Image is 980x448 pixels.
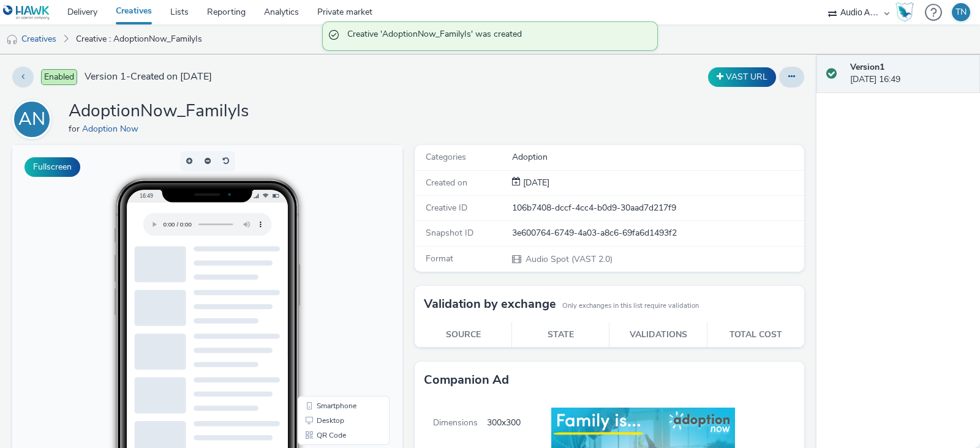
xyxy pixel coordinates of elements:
span: QR Code [304,286,334,294]
a: Adoption Now [82,123,143,135]
th: Total cost [707,323,804,348]
th: Validations [609,323,707,348]
a: Creative : AdoptionNow_FamilyIs [70,24,208,54]
div: [DATE] 16:49 [850,61,970,86]
div: 3e600764-6749-4a03-a8c6-69fa6d1493f2 [512,227,804,239]
span: Creative 'AdoptionNow_FamilyIs' was created [347,28,645,44]
h3: Validation by exchange [424,295,556,313]
strong: Version 1 [850,61,884,73]
h3: Companion Ad [424,371,509,389]
div: Creation 18 August 2025, 16:49 [521,177,549,189]
th: State [512,323,609,348]
span: 16:49 [127,47,141,54]
img: audio [6,34,18,46]
img: Hawk Academy [895,2,914,22]
div: 106b7408-dccf-4cc4-b0d9-30aad7d217f9 [512,202,804,214]
a: Hawk Academy [895,2,919,22]
span: Creative ID [426,202,467,214]
button: Fullscreen [24,157,80,177]
h1: AdoptionNow_FamilyIs [69,100,249,123]
span: Smartphone [304,257,344,264]
span: Categories [426,151,466,163]
div: Adoption [512,151,804,163]
span: Desktop [304,272,332,279]
span: Version 1 - Created on [DATE] [85,70,212,84]
div: AN [18,102,45,136]
span: Snapshot ID [426,227,473,239]
span: [DATE] [521,177,549,189]
small: Only exchanges in this list require validation [562,301,699,311]
span: Format [426,253,453,264]
th: Source [415,323,512,348]
li: Smartphone [288,253,375,268]
li: Desktop [288,268,375,283]
div: TN [956,3,967,21]
span: Enabled [41,69,77,85]
a: AN [12,113,56,125]
div: Duplicate the creative as a VAST URL [705,67,779,87]
span: Created on [426,177,467,189]
span: Audio Spot (VAST 2.0) [524,253,612,265]
span: for [69,123,82,135]
img: undefined Logo [3,5,50,20]
li: QR Code [288,283,375,297]
button: VAST URL [708,67,776,87]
